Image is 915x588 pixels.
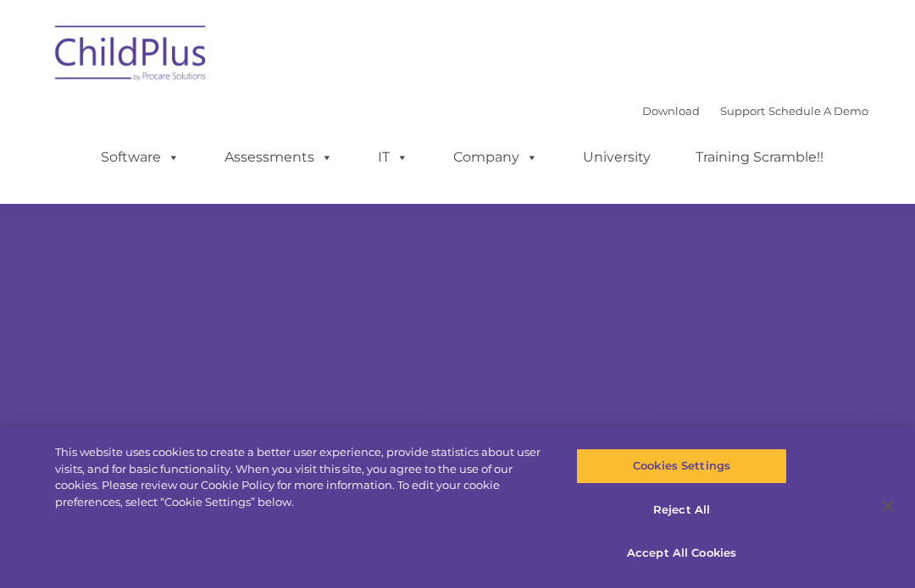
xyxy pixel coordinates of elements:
button: Accept All Cookies [576,536,786,571]
button: Reject All [576,492,786,528]
a: Support [720,104,765,118]
a: Schedule A Demo [768,104,868,118]
button: Close [869,487,907,525]
font: | [642,104,868,118]
img: ChildPlus by Procare Solutions [47,14,216,98]
div: This website uses cookies to create a better user experience, provide statistics about user visit... [55,444,549,510]
button: Cookies Settings [576,448,786,484]
a: Training Scramble!! [679,140,840,174]
a: Download [642,104,700,118]
a: IT [361,140,425,174]
a: University [566,140,668,174]
a: Software [84,140,197,174]
a: Company [436,140,555,174]
a: Assessments [208,140,350,174]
